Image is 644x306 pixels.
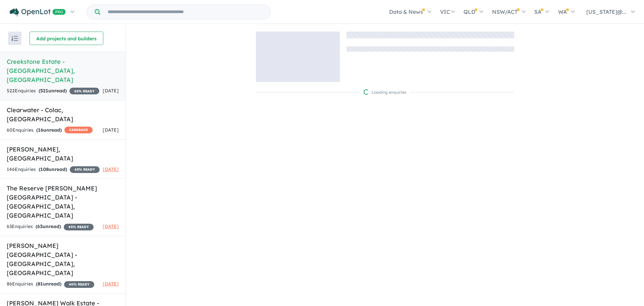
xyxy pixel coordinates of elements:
[38,281,43,287] span: 81
[103,88,119,94] span: [DATE]
[64,127,93,133] span: CASHBACK
[102,5,269,19] input: Try estate name, suburb, builder or developer
[64,224,94,230] span: 45 % READY
[37,223,43,229] span: 63
[70,166,100,173] span: 45 % READY
[36,127,62,133] strong: ( unread)
[64,281,94,288] span: 40 % READY
[39,166,67,172] strong: ( unread)
[7,241,119,277] h5: [PERSON_NAME][GEOGRAPHIC_DATA] - [GEOGRAPHIC_DATA] , [GEOGRAPHIC_DATA]
[7,280,94,288] div: 86 Enquir ies
[11,36,18,41] img: sort.svg
[36,223,61,229] strong: ( unread)
[10,8,66,16] img: Openlot PRO Logo White
[103,127,119,133] span: [DATE]
[7,223,94,231] div: 63 Enquir ies
[40,88,48,94] span: 521
[69,88,99,94] span: 45 % READY
[364,89,407,96] div: Loading enquiries
[7,87,99,95] div: 522 Enquir ies
[7,57,119,84] h5: Creekstone Estate - [GEOGRAPHIC_DATA] , [GEOGRAPHIC_DATA]
[40,166,49,172] span: 108
[103,166,119,172] span: [DATE]
[36,281,61,287] strong: ( unread)
[586,8,626,15] span: [US_STATE]@...
[103,223,119,229] span: [DATE]
[38,127,43,133] span: 16
[7,166,100,174] div: 146 Enquir ies
[7,126,93,134] div: 60 Enquir ies
[30,32,103,45] button: Add projects and builders
[39,88,67,94] strong: ( unread)
[103,281,119,287] span: [DATE]
[7,105,119,124] h5: Clearwater - Colac , [GEOGRAPHIC_DATA]
[7,184,119,220] h5: The Reserve [PERSON_NAME][GEOGRAPHIC_DATA] - [GEOGRAPHIC_DATA] , [GEOGRAPHIC_DATA]
[7,145,119,163] h5: [PERSON_NAME] , [GEOGRAPHIC_DATA]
